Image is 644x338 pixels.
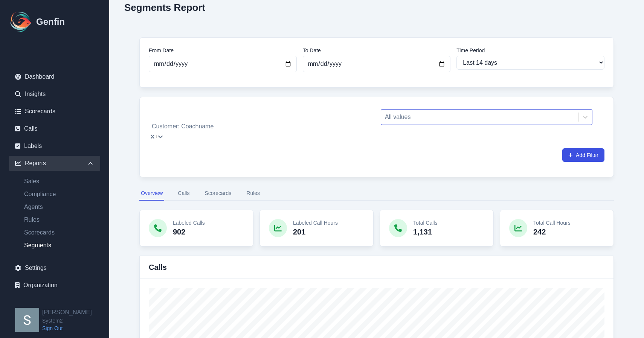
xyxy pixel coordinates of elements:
[293,219,338,227] p: Labeled Call Hours
[533,219,571,227] p: Total Call Hours
[173,219,205,227] p: Labeled Calls
[9,260,100,276] a: Settings
[533,227,571,237] p: 242
[9,10,33,34] img: Logo
[36,16,65,28] h1: Genfin
[18,190,100,199] a: Compliance
[42,317,92,324] span: System2
[152,122,291,131] div: Customer: Coachname
[9,278,100,293] a: Organization
[42,308,92,317] h2: [PERSON_NAME]
[413,219,438,227] p: Total Calls
[139,186,164,201] button: Overview
[9,121,100,136] a: Calls
[149,47,297,54] label: From Date
[176,186,191,201] button: Calls
[245,186,261,201] button: Rules
[9,139,100,154] a: Labels
[15,308,39,332] img: Savannah Sherard
[303,47,451,54] label: To Date
[18,228,100,237] a: Scorecards
[9,69,100,84] a: Dashboard
[562,148,604,162] button: Add Filter
[203,186,233,201] button: Scorecards
[413,227,438,237] p: 1,131
[9,156,100,171] div: Reports
[293,227,338,237] p: 201
[124,2,205,13] h2: Segments Report
[18,241,100,250] a: Segments
[18,215,100,224] a: Rules
[9,104,100,119] a: Scorecards
[173,227,205,237] p: 902
[42,324,92,332] a: Sign Out
[18,177,100,186] a: Sales
[18,202,100,212] a: Agents
[456,47,604,54] label: Time Period
[9,87,100,102] a: Insights
[149,262,167,273] h3: Calls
